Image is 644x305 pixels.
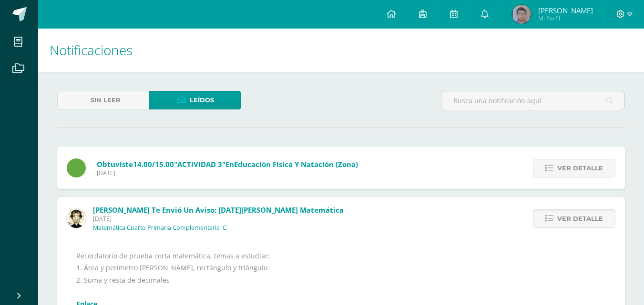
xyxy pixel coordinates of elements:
[93,215,344,223] span: [DATE]
[538,6,593,15] span: [PERSON_NAME]
[538,14,593,22] span: Mi Perfil
[190,91,214,109] span: Leídos
[133,159,174,169] span: 14.00/15.00
[91,91,121,109] span: Sin leer
[234,159,358,169] span: Educación Física y Natación (Zona)
[50,41,133,59] span: Notificaciones
[67,209,86,228] img: 4bd1cb2f26ef773666a99eb75019340a.png
[557,159,603,177] span: Ver detalle
[93,205,344,215] span: [PERSON_NAME] te envió un aviso: [DATE][PERSON_NAME] Matemática
[97,159,358,169] span: Obtuviste en
[557,210,603,227] span: Ver detalle
[512,5,531,24] img: 657983025bc339f3e4dda0fefa4d5b83.png
[57,91,149,109] a: Sin leer
[441,91,624,110] input: Busca una notificación aquí
[149,91,241,109] a: Leídos
[93,224,228,232] p: Matemática Cuarto Primaria Complementaria 'C'
[174,159,225,169] span: "ACTIVIDAD 3"
[97,169,358,177] span: [DATE]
